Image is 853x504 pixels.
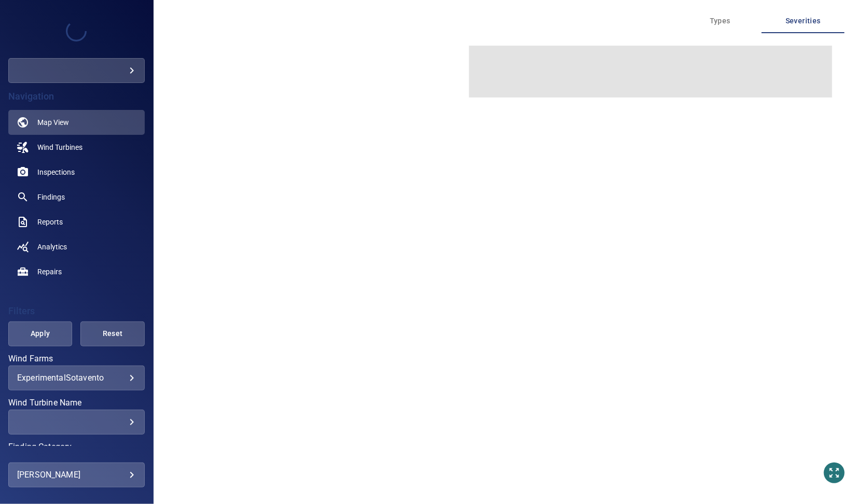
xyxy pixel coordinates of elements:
a: reports noActive [8,209,145,234]
div: ExperimentalSotavento [17,373,136,383]
button: Apply [8,321,73,346]
span: Wind Turbines [37,142,82,152]
span: Inspections [37,167,75,177]
h4: Navigation [8,91,145,102]
span: Findings [37,192,65,202]
span: Analytics [37,242,67,252]
label: Finding Category [8,443,145,451]
a: windturbines noActive [8,135,145,160]
a: analytics noActive [8,234,145,259]
a: repairs noActive [8,259,145,284]
div: demo [8,58,145,83]
div: Wind Farms [8,366,145,390]
span: Repairs [37,267,62,277]
a: map active [8,110,145,135]
div: [PERSON_NAME] [17,467,136,483]
span: Severities [768,15,838,27]
span: Reset [93,327,132,340]
a: findings noActive [8,185,145,209]
div: Wind Turbine Name [8,410,145,435]
span: Types [685,15,755,27]
span: Apply [21,327,60,340]
label: Wind Turbine Name [8,399,145,407]
button: Reset [80,321,145,346]
label: Wind Farms [8,355,145,363]
span: Map View [37,117,69,128]
span: Reports [37,217,63,227]
a: inspections noActive [8,160,145,185]
h4: Filters [8,306,145,316]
